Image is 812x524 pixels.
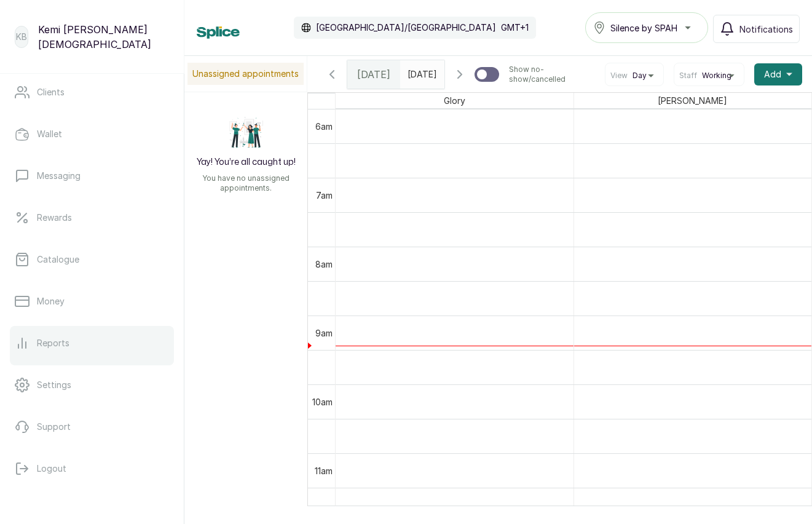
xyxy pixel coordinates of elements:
[754,63,802,85] button: Add
[10,75,174,109] a: Clients
[37,86,65,98] p: Clients
[37,253,79,266] p: Catalogue
[610,22,677,34] span: Silence by SPAH
[10,117,174,151] a: Wallet
[10,159,174,193] a: Messaging
[585,12,708,43] button: Silence by SPAH
[357,67,390,82] span: [DATE]
[310,395,335,408] div: 10am
[187,63,304,85] p: Unassigned appointments
[610,71,628,81] span: View
[37,462,66,475] p: Logout
[313,258,335,271] div: 8am
[610,71,658,81] button: ViewDay
[764,68,781,81] span: Add
[37,421,71,433] p: Support
[10,284,174,319] a: Money
[509,65,595,84] p: Show no-show/cancelled
[37,295,65,308] p: Money
[313,327,335,339] div: 9am
[197,156,296,169] h2: Yay! You’re all caught up!
[739,23,793,36] span: Notifications
[10,368,174,402] a: Settings
[192,173,300,193] p: You have no unassigned appointments.
[679,71,697,81] span: Staff
[10,410,174,444] a: Support
[313,120,335,133] div: 6am
[10,451,174,486] button: Logout
[316,22,496,34] p: [GEOGRAPHIC_DATA]/[GEOGRAPHIC_DATA]
[633,71,647,81] span: Day
[37,337,69,349] p: Reports
[313,189,335,202] div: 7am
[38,22,169,52] p: Kemi [PERSON_NAME][DEMOGRAPHIC_DATA]
[501,22,529,34] p: GMT+1
[10,200,174,235] a: Rewards
[347,60,400,89] div: [DATE]
[10,242,174,277] a: Catalogue
[37,212,72,224] p: Rewards
[37,170,81,182] p: Messaging
[10,326,174,360] a: Reports
[441,93,468,108] span: Glory
[679,71,739,81] button: StaffWorking
[713,15,800,43] button: Notifications
[37,379,71,391] p: Settings
[702,71,731,81] span: Working
[37,128,62,140] p: Wallet
[16,31,27,43] p: KB
[312,464,335,477] div: 11am
[655,93,730,108] span: [PERSON_NAME]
